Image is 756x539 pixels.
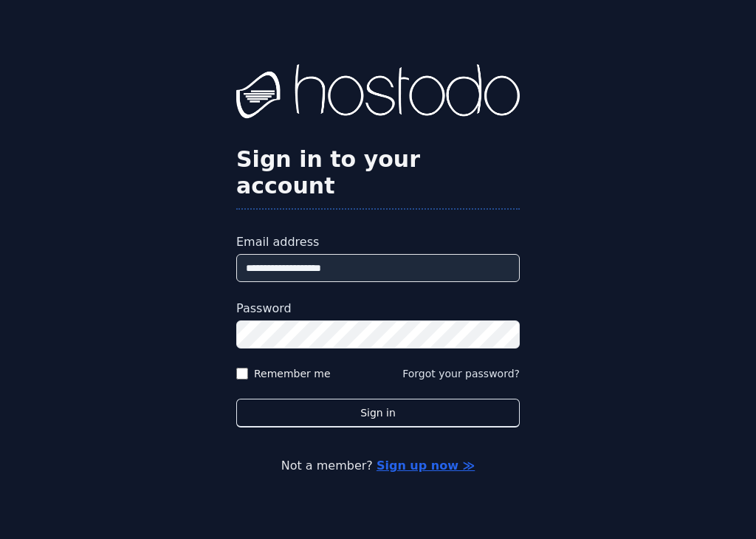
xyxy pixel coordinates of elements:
p: Not a member? [59,457,697,475]
a: Sign up now ≫ [377,459,475,473]
label: Remember me [254,366,331,381]
button: Sign in [236,399,520,428]
label: Password [236,300,520,317]
h2: Sign in to your account [236,146,520,199]
label: Email address [236,233,520,251]
button: Forgot your password? [402,366,520,381]
img: Hostodo [236,64,520,123]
